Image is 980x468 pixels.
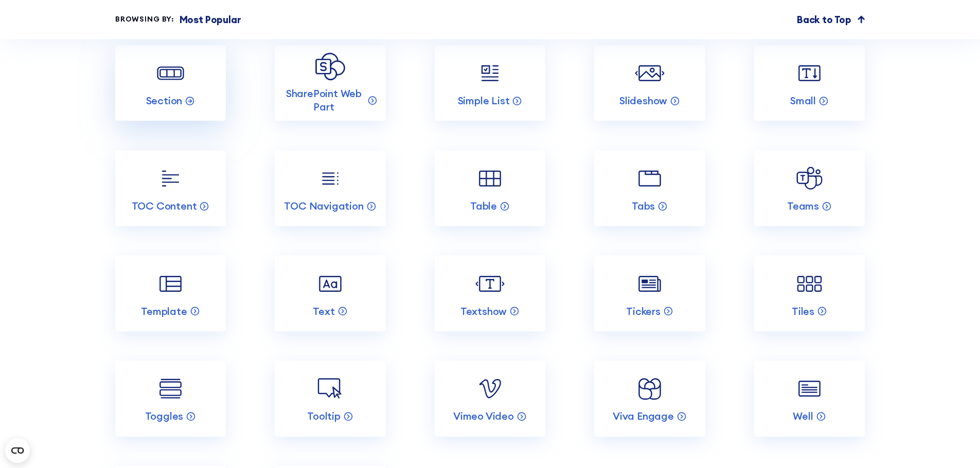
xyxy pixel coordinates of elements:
[754,361,865,437] a: Well
[619,94,667,107] p: Slideshow
[475,164,505,193] img: Table
[275,255,385,331] a: Text
[146,94,183,107] p: Section
[795,374,824,403] img: Well
[453,409,514,423] p: Vimeo Video
[594,255,705,331] a: Tickers
[754,255,865,331] a: Tiles
[929,419,980,468] iframe: Chat Widget
[313,305,334,318] p: Text
[307,409,341,423] p: Tooltip
[795,164,824,193] img: Teams
[797,12,851,27] p: Back to Top
[315,374,345,403] img: Tooltip
[635,59,664,88] img: Slideshow
[475,269,505,298] img: Textshow
[613,409,674,423] p: Viva Engage
[145,409,184,423] p: Toggles
[315,52,345,81] img: SharePoint Web Part
[594,361,705,437] a: Viva Engage
[156,269,185,298] img: Template
[283,87,364,114] p: SharePoint Web Part
[115,151,226,227] a: TOC Content
[315,164,345,193] img: TOC Navigation
[275,45,385,121] a: SharePoint Web Part
[792,305,814,318] p: Tiles
[115,14,174,25] div: Browsing by:
[156,59,185,88] img: Section
[594,151,705,227] a: Tabs
[435,255,545,331] a: Textshow
[790,94,816,107] p: Small
[635,269,664,298] img: Tickers
[435,151,545,227] a: Table
[460,305,507,318] p: Textshow
[793,409,813,423] p: Well
[635,164,664,193] img: Tabs
[458,94,510,107] p: Simple List
[156,164,185,193] img: TOC Content
[435,45,545,121] a: Simple List
[470,199,497,213] p: Table
[435,361,545,437] a: Vimeo Video
[141,305,187,318] p: Template
[115,361,226,437] a: Toggles
[284,199,363,213] p: TOC Navigation
[5,438,30,463] button: Open CMP widget
[275,361,385,437] a: Tooltip
[795,269,824,298] img: Tiles
[475,59,505,88] img: Simple List
[594,45,705,121] a: Slideshow
[787,199,819,213] p: Teams
[180,12,241,27] p: Most Popular
[626,305,661,318] p: Tickers
[115,45,226,121] a: Section
[797,12,865,27] a: Back to Top
[754,151,865,227] a: Teams
[275,151,385,227] a: TOC Navigation
[115,255,226,331] a: Template
[475,374,505,403] img: Vimeo Video
[315,269,345,298] img: Text
[156,374,185,403] img: Toggles
[635,374,664,403] img: Viva Engage
[632,199,655,213] p: Tabs
[795,59,824,88] img: Small
[754,45,865,121] a: Small
[132,199,197,213] p: TOC Content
